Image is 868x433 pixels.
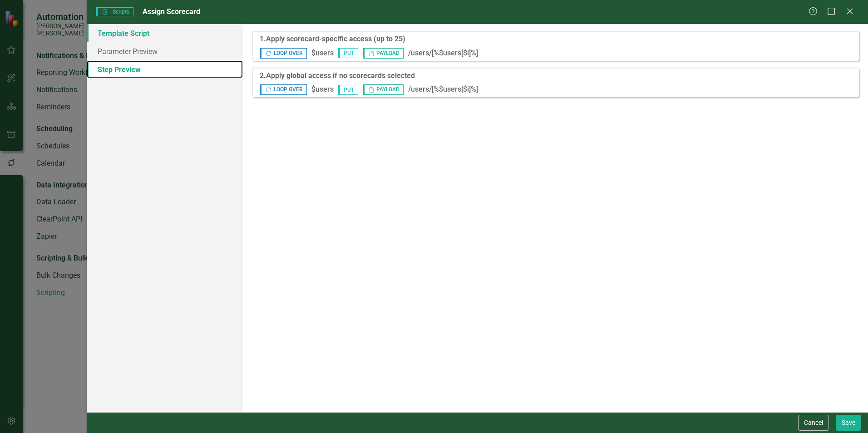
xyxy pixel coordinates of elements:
[363,84,404,95] span: PAYLOAD
[143,7,200,16] span: Assign Scorecard
[836,415,861,431] button: Save
[96,7,133,16] span: Scripts
[260,71,852,81] label: 2 . Apply global access if no scorecards selected
[408,48,478,59] span: /users/[%$users[$i]%]
[87,24,243,42] a: Template Script
[260,48,306,59] span: LOOP OVER
[87,60,243,79] a: Step Preview
[311,48,334,59] span: $users
[798,415,829,431] button: Cancel
[87,42,243,60] a: Parameter Preview
[363,48,404,59] span: PAYLOAD
[338,85,358,95] span: PUT
[260,34,852,44] label: 1 . Apply scorecard-specific access (up to 25)
[338,48,358,58] span: PUT
[260,84,306,95] span: LOOP OVER
[311,84,334,95] span: $users
[408,84,478,95] span: /users/[%$users[$i]%]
